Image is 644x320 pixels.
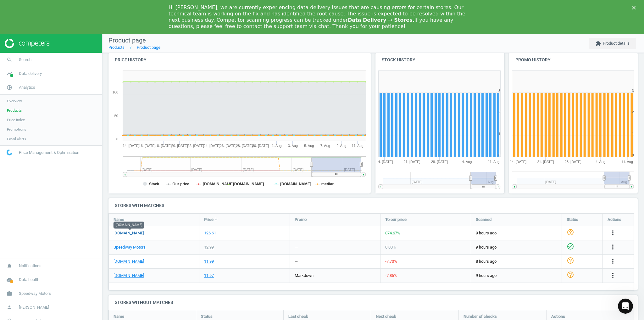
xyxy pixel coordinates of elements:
span: Name [114,217,124,222]
tspan: 21. [DATE] [404,160,420,164]
div: — [295,230,298,236]
tspan: 20. [DATE] [171,144,188,148]
span: Scanned [476,217,491,222]
span: Email alerts [7,137,26,142]
i: timeline [3,68,15,80]
i: pie_chart_outlined [3,81,15,93]
span: Notifications [19,263,42,269]
div: [DOMAIN_NAME] [114,222,144,228]
text: 1 [498,132,500,136]
tspan: 5. Aug [304,144,314,148]
span: Analytics [19,85,35,90]
span: Name [114,314,124,319]
tspan: 11. Aug [621,160,633,164]
h4: Stock history [375,53,504,67]
i: help_outline [567,228,574,236]
text: 2 [498,110,500,114]
button: more_vert [609,229,617,237]
i: person [3,301,15,313]
span: -7.70 % [385,259,397,264]
button: more_vert [609,257,617,266]
h4: Stores without matches [108,295,638,310]
tspan: 30. [DATE] [252,144,269,148]
div: — [295,259,298,264]
tspan: Aug '… [621,180,632,184]
i: more_vert [609,257,617,265]
iframe: Intercom live chat [618,299,633,314]
div: — [295,244,298,250]
i: check_circle_outline [567,243,574,250]
div: 12.99 [204,244,214,250]
text: 0 [632,153,634,157]
tspan: [DOMAIN_NAME] [280,182,311,186]
span: Status [201,314,213,319]
text: 3 [632,89,634,93]
h4: Stores with matches [108,198,638,213]
span: 9 hours ago [476,273,557,278]
tspan: 28. [DATE] [565,160,581,164]
button: extensionProduct details [589,38,636,49]
text: 100 [113,90,118,94]
tspan: 24. [DATE] [204,144,220,148]
tspan: 28. [DATE] [431,160,448,164]
span: Actions [608,217,621,222]
button: more_vert [609,243,617,251]
tspan: 11. Aug [352,144,364,148]
i: help_outline [567,257,574,264]
i: cloud_done [3,274,15,286]
text: 0 [116,137,118,141]
h4: Price history [108,53,371,67]
i: more_vert [609,272,617,279]
tspan: 1. Aug [272,144,281,148]
span: [PERSON_NAME] [19,305,49,310]
span: Price Management & Optimization [19,150,79,155]
text: 50 [114,114,118,118]
img: wGWNvw8QSZomAAAAABJRU5ErkJggg== [7,149,12,155]
img: ajHJNr6hYgQAAAAASUVORK5CYII= [5,39,49,48]
span: Search [19,57,31,63]
i: more_vert [609,229,617,237]
span: Product page [108,36,146,44]
tspan: 22. [DATE] [187,144,204,148]
tspan: 16. [DATE] [139,144,156,148]
tspan: 14. [DATE] [510,160,526,164]
tspan: median [321,182,335,186]
text: 2 [632,110,634,114]
span: markdown [295,273,314,278]
a: [DOMAIN_NAME] [114,230,144,236]
tspan: 4. Aug [462,160,472,164]
span: Data delivery [19,71,42,76]
a: Speedway Motors [114,244,146,250]
text: 0 [498,153,500,157]
tspan: [DOMAIN_NAME] [233,182,264,186]
tspan: 3. Aug [288,144,298,148]
text: 1 [632,132,634,136]
span: 8 hours ago [476,259,557,264]
tspan: 26. [DATE] [220,144,236,148]
tspan: 4. Aug [596,160,605,164]
tspan: 9. Aug [336,144,346,148]
text: 3 [498,89,500,93]
i: more_vert [609,243,617,251]
button: more_vert [609,272,617,280]
i: notifications [3,260,15,272]
tspan: 14. [DATE] [376,160,393,164]
span: Next check [376,314,396,319]
tspan: 21. [DATE] [537,160,554,164]
a: [DOMAIN_NAME] [114,273,144,278]
tspan: Stack [149,182,159,186]
i: extension [596,41,601,46]
tspan: 14. [DATE] [123,144,139,148]
div: 126.61 [204,230,216,236]
span: Data health [19,277,39,283]
i: search [3,54,15,66]
div: 11.97 [204,273,214,278]
span: -7.85 % [385,273,397,278]
span: Price [204,217,214,222]
h4: Promo history [509,53,638,67]
a: Products [108,45,125,50]
tspan: [DOMAIN_NAME] [203,182,234,186]
span: 9 hours ago [476,244,557,250]
b: Data Delivery ⇾ Stores. [348,17,414,23]
span: Actions [551,314,565,319]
